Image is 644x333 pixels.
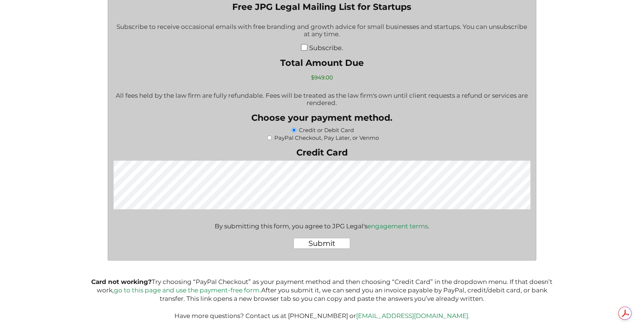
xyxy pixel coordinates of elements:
legend: Free JPG Legal Mailing List for Startups [232,1,411,12]
div: By submitting this form, you agree to JPG Legal's . [215,215,429,230]
p: All fees held by the law firm are fully refundable. Fees will be treated as the law firm's own un... [114,92,531,106]
label: Total Amount Due [114,57,531,68]
label: Credit Card [114,147,531,158]
label: PayPal Checkout, Pay Later, or Venmo [274,134,379,141]
label: Subscribe. [309,44,343,52]
input: Submit [293,238,350,249]
a: go to this page and use the payment-free form. [114,287,261,294]
div: Subscribe to receive occasional emails with free branding and growth advice for small businesses ... [114,18,531,44]
a: engagement terms [367,222,428,230]
a: [EMAIL_ADDRESS][DOMAIN_NAME]. [356,312,470,319]
label: Credit or Debit Card [299,127,354,134]
legend: Choose your payment method. [251,112,392,123]
p: Try choosing “PayPal Checkout” as your payment method and then choosing “Credit Card” in the drop... [84,278,560,320]
b: Card not working? [91,278,152,285]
